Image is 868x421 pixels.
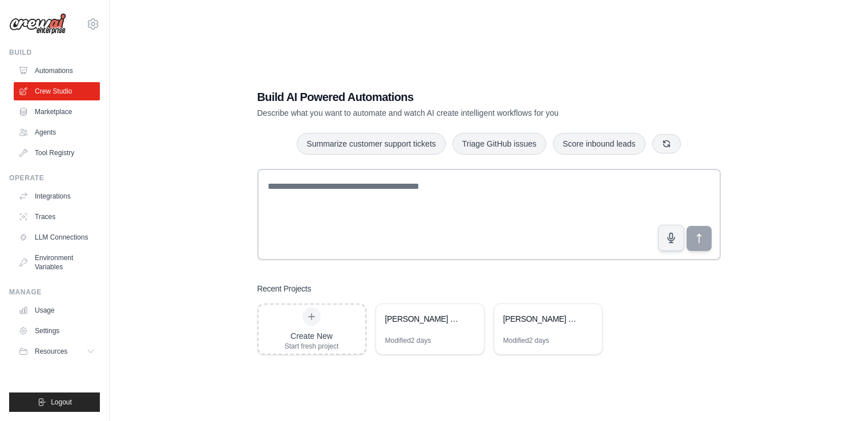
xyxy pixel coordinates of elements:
span: Resources [35,347,67,356]
div: Create New [285,330,339,342]
button: Triage GitHub issues [453,133,546,155]
button: Score inbound leads [553,133,645,155]
a: LLM Connections [14,228,100,246]
a: Agents [14,123,100,141]
div: Build [9,48,100,57]
a: Usage [14,301,100,319]
div: [PERSON_NAME] Dialogue Development [385,313,463,325]
span: Logout [51,398,72,407]
h3: Recent Projects [257,283,312,294]
a: Integrations [14,187,100,205]
div: Modified 2 days [385,336,431,345]
button: Resources [14,342,100,361]
a: Automations [14,62,100,80]
div: Modified 2 days [503,336,550,345]
button: Click to speak your automation idea [658,225,684,251]
button: Logout [9,392,100,412]
img: Logo [9,13,66,35]
a: Settings [14,322,100,340]
div: Start fresh project [285,342,339,351]
a: Traces [14,208,100,226]
div: [PERSON_NAME] Character Suite [503,313,582,325]
div: Operate [9,173,100,183]
div: Manage [9,288,100,297]
a: Tool Registry [14,144,100,162]
a: Marketplace [14,103,100,121]
p: Describe what you want to automate and watch AI create intelligent workflows for you [257,107,641,119]
a: Environment Variables [14,249,100,276]
iframe: Chat Widget [811,366,868,421]
a: Crew Studio [14,82,100,100]
h1: Build AI Powered Automations [257,89,641,105]
button: Get new suggestions [652,134,681,153]
button: Summarize customer support tickets [297,133,445,155]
